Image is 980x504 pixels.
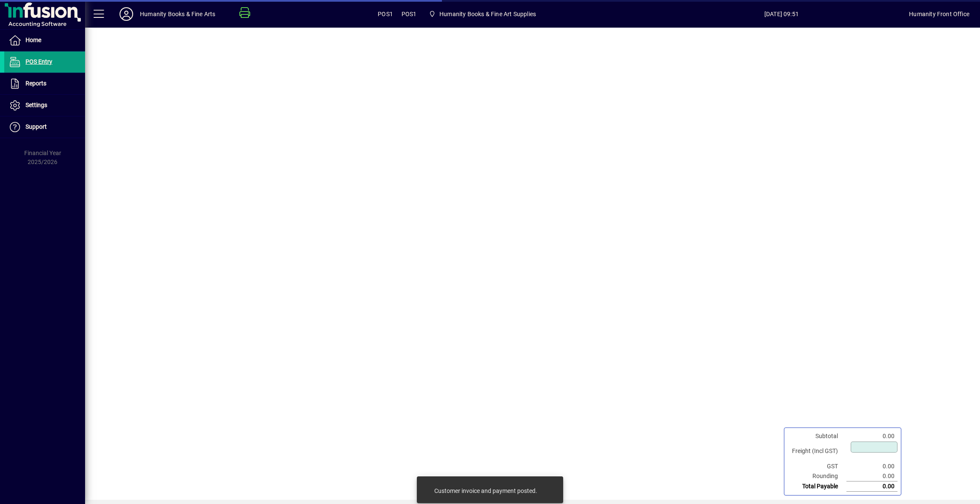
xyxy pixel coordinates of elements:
span: POS1 [378,7,393,21]
a: Settings [4,95,85,116]
td: 0.00 [846,471,897,481]
a: Home [4,30,85,51]
span: Humanity Books & Fine Art Supplies [425,6,539,22]
div: Customer invoice and payment posted. [434,487,537,495]
td: Freight (Incl GST) [788,441,846,462]
a: Support [4,116,85,138]
div: Humanity Front Office [909,7,969,21]
span: Reports [26,80,46,87]
td: 0.00 [846,431,897,441]
span: Humanity Books & Fine Art Supplies [439,7,536,21]
div: Humanity Books & Fine Arts [140,7,216,21]
td: Subtotal [788,431,846,441]
span: POS1 [402,7,417,21]
span: [DATE] 09:51 [654,7,909,21]
td: Total Payable [788,481,846,492]
td: 0.00 [846,481,897,492]
button: Profile [113,6,140,22]
span: Settings [26,102,47,108]
td: Rounding [788,471,846,481]
td: 0.00 [846,462,897,471]
span: Home [26,37,41,43]
span: POS Entry [26,58,52,65]
td: GST [788,462,846,471]
a: Reports [4,73,85,94]
span: Support [26,123,47,130]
